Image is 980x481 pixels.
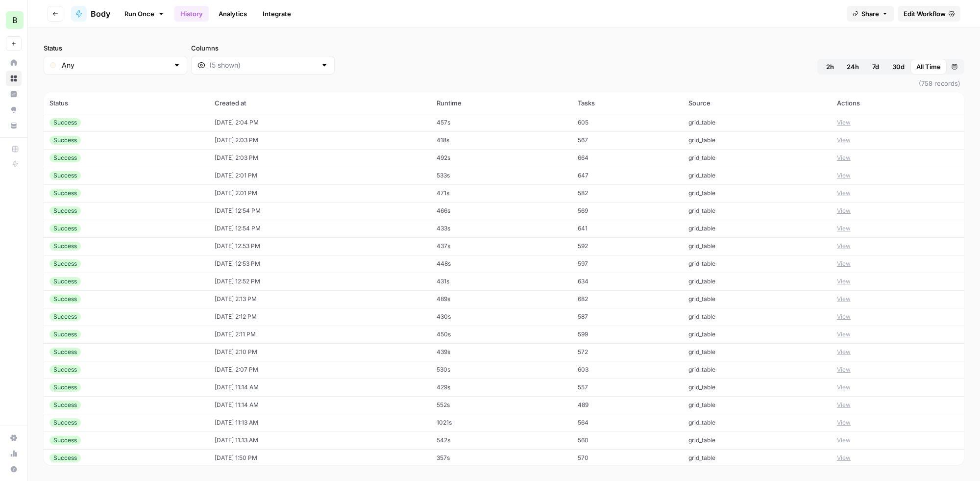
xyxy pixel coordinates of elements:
[837,224,851,233] button: View
[916,62,941,72] span: All Time
[837,383,851,392] button: View
[431,379,572,396] td: 429s
[837,348,851,356] button: View
[257,6,297,22] a: Integrate
[837,153,851,162] button: View
[49,436,81,445] div: Success
[209,273,430,290] td: [DATE] 12:52 PM
[572,414,683,431] td: 564
[826,62,834,72] span: 2h
[44,92,209,114] th: Status
[572,92,683,114] th: Tasks
[431,343,572,361] td: 439s
[572,308,683,326] td: 587
[49,312,81,321] div: Success
[837,259,851,268] button: View
[49,383,81,392] div: Success
[572,396,683,414] td: 489
[49,206,81,215] div: Success
[6,430,22,446] a: Settings
[49,277,81,286] div: Success
[209,361,430,379] td: [DATE] 2:07 PM
[49,171,81,180] div: Success
[209,220,430,237] td: [DATE] 12:54 PM
[44,43,187,53] label: Status
[898,6,960,22] a: Edit Workflow
[837,295,851,304] button: View
[209,326,430,343] td: [DATE] 2:11 PM
[6,86,22,102] a: Insights
[872,62,879,72] span: 7d
[209,255,430,273] td: [DATE] 12:53 PM
[49,348,81,356] div: Success
[209,167,430,184] td: [DATE] 2:01 PM
[209,449,430,467] td: [DATE] 1:50 PM
[683,290,831,308] td: grid_table
[431,184,572,202] td: 471s
[831,92,964,114] th: Actions
[209,184,430,202] td: [DATE] 2:01 PM
[431,290,572,308] td: 489s
[209,114,430,131] td: [DATE] 2:04 PM
[683,131,831,149] td: grid_table
[865,59,886,75] button: 7d
[837,312,851,321] button: View
[861,9,879,19] span: Share
[683,308,831,326] td: grid_table
[572,379,683,396] td: 557
[837,136,851,145] button: View
[174,6,209,22] a: History
[572,326,683,343] td: 599
[71,6,110,22] a: Body
[819,59,841,75] button: 2h
[49,401,81,409] div: Success
[209,343,430,361] td: [DATE] 2:10 PM
[213,6,253,22] a: Analytics
[431,308,572,326] td: 430s
[209,308,430,326] td: [DATE] 2:12 PM
[209,237,430,255] td: [DATE] 12:53 PM
[49,295,81,304] div: Success
[683,273,831,290] td: grid_table
[49,454,81,462] div: Success
[6,102,22,118] a: Opportunities
[886,59,910,75] button: 30d
[91,8,110,20] span: Body
[431,361,572,379] td: 530s
[431,255,572,273] td: 448s
[837,206,851,215] button: View
[683,149,831,167] td: grid_table
[683,361,831,379] td: grid_table
[572,290,683,308] td: 682
[683,202,831,220] td: grid_table
[837,242,851,251] button: View
[49,118,81,127] div: Success
[837,118,851,127] button: View
[683,92,831,114] th: Source
[683,167,831,184] td: grid_table
[49,259,81,268] div: Success
[431,449,572,467] td: 357s
[683,396,831,414] td: grid_table
[572,184,683,202] td: 582
[683,326,831,343] td: grid_table
[6,71,22,86] a: Browse
[49,242,81,251] div: Success
[431,326,572,343] td: 450s
[847,62,859,72] span: 24h
[6,8,22,32] button: Workspace: Blueprint
[572,237,683,255] td: 592
[837,277,851,286] button: View
[837,418,851,427] button: View
[431,273,572,290] td: 431s
[209,131,430,149] td: [DATE] 2:03 PM
[837,454,851,462] button: View
[49,365,81,374] div: Success
[209,149,430,167] td: [DATE] 2:03 PM
[683,379,831,396] td: grid_table
[49,189,81,198] div: Success
[683,220,831,237] td: grid_table
[572,167,683,184] td: 647
[431,237,572,255] td: 437s
[431,431,572,449] td: 542s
